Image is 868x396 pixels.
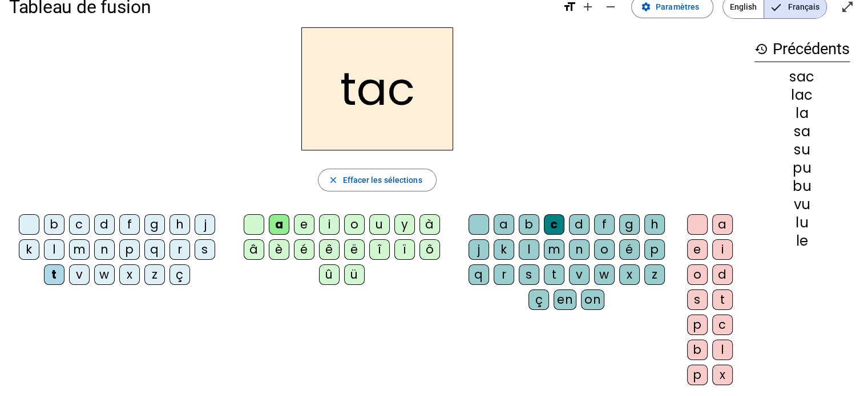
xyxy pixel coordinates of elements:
div: c [712,315,733,335]
div: le [754,234,850,248]
button: Effacer les sélections [318,169,436,191]
div: ê [319,239,340,260]
div: w [94,264,115,285]
div: l [519,239,539,260]
div: i [319,214,340,235]
div: pu [754,161,850,175]
div: m [69,239,90,260]
div: p [687,365,708,385]
div: lac [754,88,850,102]
mat-icon: settings [641,2,651,12]
div: la [754,107,850,120]
div: p [687,315,708,335]
div: ç [169,264,190,285]
div: d [94,214,115,235]
div: k [494,239,514,260]
div: d [569,214,590,235]
div: t [712,289,733,310]
div: z [644,264,665,285]
div: u [369,214,390,235]
div: v [569,264,590,285]
div: j [469,239,489,260]
div: g [619,214,640,235]
div: v [69,264,90,285]
div: ç [528,289,549,310]
div: lu [754,216,850,230]
div: i [712,239,733,260]
div: x [712,365,733,385]
div: t [544,264,564,285]
div: s [687,289,708,310]
div: z [144,264,165,285]
div: â [244,239,264,260]
div: ü [344,264,365,285]
div: f [119,214,140,235]
div: é [294,239,314,260]
div: y [394,214,415,235]
div: b [687,340,708,360]
div: h [644,214,665,235]
div: en [554,289,576,310]
div: l [44,239,64,260]
div: t [44,264,64,285]
div: e [687,239,708,260]
div: b [44,214,64,235]
div: r [169,239,190,260]
div: h [169,214,190,235]
h3: Précédents [754,36,850,62]
mat-icon: history [754,42,768,56]
div: o [687,264,708,285]
div: sac [754,70,850,84]
div: on [581,289,604,310]
h2: tac [301,27,453,150]
div: c [544,214,564,235]
div: x [619,264,640,285]
div: d [712,264,733,285]
div: p [119,239,140,260]
div: e [294,214,314,235]
mat-icon: close [328,175,338,185]
div: a [494,214,514,235]
div: q [144,239,165,260]
div: bu [754,179,850,193]
div: o [344,214,365,235]
div: sa [754,125,850,138]
div: vu [754,198,850,211]
div: k [19,239,39,260]
div: su [754,143,850,157]
div: û [319,264,340,285]
div: s [195,239,215,260]
div: f [594,214,615,235]
div: ô [419,239,440,260]
span: Effacer les sélections [342,173,422,187]
div: x [119,264,140,285]
div: a [712,214,733,235]
div: c [69,214,90,235]
div: l [712,340,733,360]
div: p [644,239,665,260]
div: à [419,214,440,235]
div: n [569,239,590,260]
div: a [269,214,289,235]
div: g [144,214,165,235]
div: n [94,239,115,260]
div: m [544,239,564,260]
div: ï [394,239,415,260]
div: q [469,264,489,285]
div: s [519,264,539,285]
div: é [619,239,640,260]
div: î [369,239,390,260]
div: b [519,214,539,235]
div: r [494,264,514,285]
div: j [195,214,215,235]
div: ë [344,239,365,260]
div: o [594,239,615,260]
div: è [269,239,289,260]
div: w [594,264,615,285]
